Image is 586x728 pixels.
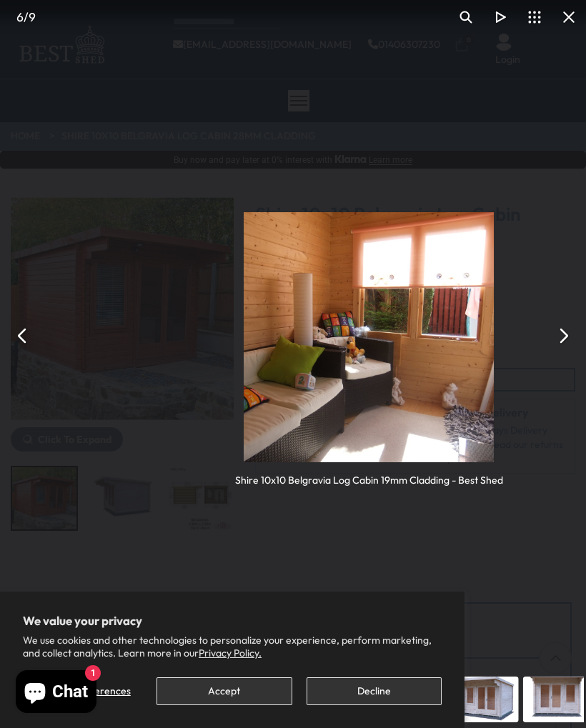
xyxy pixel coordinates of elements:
p: We use cookies and other technologies to personalize your experience, perform marketing, and coll... [23,634,442,659]
span: 6 [16,9,24,24]
div: Shire 10x10 Belgravia Log Cabin 19mm Cladding - Best Shed [235,462,503,487]
a: Privacy Policy. [199,647,262,659]
button: Decline [307,677,442,705]
button: Accept [157,677,292,705]
button: Next [546,319,580,353]
h2: We value your privacy [23,614,442,627]
span: 9 [29,9,36,24]
button: Previous [6,319,40,353]
inbox-online-store-chat: Shopify online store chat [11,670,101,717]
